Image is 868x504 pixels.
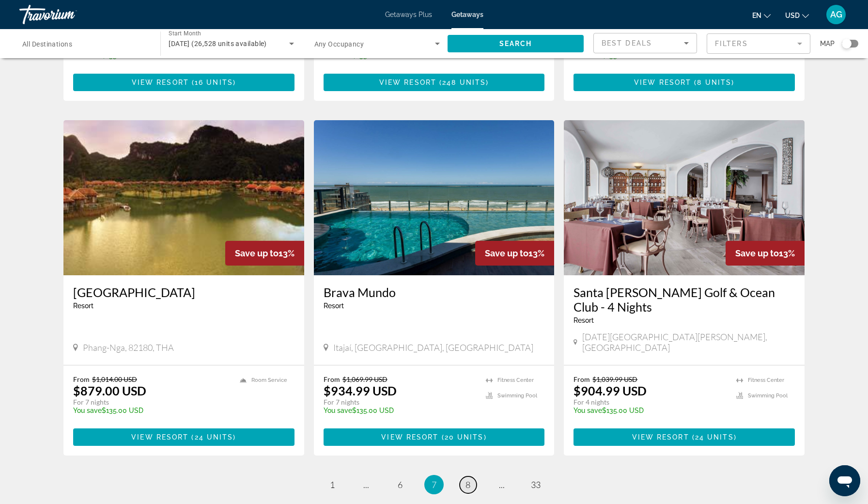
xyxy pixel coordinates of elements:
div: 13% [475,241,554,266]
span: View Resort [634,79,691,86]
span: Fitness Center [748,377,784,383]
span: 248 units [442,79,486,86]
span: From [324,375,340,383]
span: ... [363,479,369,490]
span: Save up to [485,248,528,258]
span: From [573,375,590,383]
span: Swimming Pool [748,393,788,399]
span: Save up to [735,248,779,258]
span: ( ) [436,79,489,86]
span: 6 [398,479,403,490]
a: Getaways Plus [385,11,432,18]
span: $1,069.99 USD [342,375,387,383]
span: View Resort [132,79,189,86]
a: [GEOGRAPHIC_DATA] [73,285,294,299]
span: [DATE] (26,528 units available) [169,40,267,47]
span: Itajaí, [GEOGRAPHIC_DATA], [GEOGRAPHIC_DATA] [333,342,533,353]
p: $135.00 USD [324,407,477,414]
span: 24 units [195,433,233,441]
span: From [73,375,90,383]
button: Filter [707,33,810,54]
button: Change language [752,8,771,22]
a: Brava Mundo [324,285,545,299]
button: User Menu [823,4,849,25]
span: en [752,12,761,19]
span: You save [73,407,102,414]
span: Best Deals [602,39,652,47]
p: $904.99 USD [573,383,647,398]
span: Fitness Center [497,377,534,383]
div: 13% [726,241,805,266]
span: 24 units [695,433,734,441]
span: $1,014.00 USD [92,375,137,383]
span: 8 units [697,79,731,86]
span: View Resort [632,433,689,441]
button: View Resort(20 units) [324,428,545,446]
span: Phang-Nga, 82180, THA [83,342,174,353]
p: For 7 nights [73,398,230,407]
span: View Resort [381,433,438,441]
span: Save up to [235,248,279,258]
button: Search [448,35,584,52]
span: ( ) [691,79,734,86]
span: 33 [531,479,541,490]
nav: Pagination [63,475,805,494]
span: 16 units [195,79,233,86]
span: 7 [432,479,436,490]
mat-select: Sort by [602,37,689,49]
img: 3489O01X.jpg [564,120,805,275]
button: View Resort(248 units) [324,74,545,91]
span: Any Occupancy [314,40,364,48]
span: AG [830,10,842,19]
span: You save [324,407,352,414]
span: Resort [73,302,93,310]
p: $135.00 USD [73,407,230,414]
span: 8 [465,479,470,490]
a: Santa [PERSON_NAME] Golf & Ocean Club - 4 Nights [573,285,795,314]
span: Search [499,40,532,47]
span: All Destinations [22,40,72,48]
p: For 4 nights [573,398,727,407]
p: For 7 nights [324,398,477,407]
a: Getaways [451,11,483,18]
a: Travorium [19,2,116,27]
span: Map [820,37,835,50]
button: View Resort(8 units) [573,74,795,91]
span: Swimming Pool [497,393,537,399]
button: View Resort(24 units) [573,428,795,446]
img: ii_bsn1.jpg [63,120,304,275]
div: 13% [225,241,304,266]
span: USD [785,12,800,19]
span: [DATE][GEOGRAPHIC_DATA][PERSON_NAME], [GEOGRAPHIC_DATA] [582,331,795,353]
img: DS58E01X.jpg [314,120,555,275]
p: $934.99 USD [324,383,397,398]
span: View Resort [379,79,436,86]
button: View Resort(16 units) [73,74,294,91]
span: ( ) [188,433,236,441]
p: $135.00 USD [573,407,727,414]
button: View Resort(24 units) [73,428,294,446]
span: ( ) [689,433,737,441]
span: ( ) [189,79,236,86]
span: $1,039.99 USD [592,375,637,383]
span: Resort [573,316,594,324]
span: 20 units [445,433,484,441]
span: Room Service [251,377,287,383]
span: 1 [330,479,335,490]
iframe: Button to launch messaging window [829,465,860,496]
span: ( ) [438,433,486,441]
span: ... [499,479,505,490]
p: $879.00 USD [73,383,146,398]
span: View Resort [131,433,188,441]
span: Resort [324,302,344,310]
